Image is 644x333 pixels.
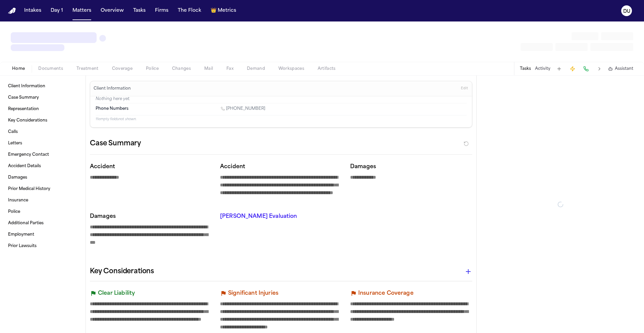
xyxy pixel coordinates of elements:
[220,212,342,221] p: [PERSON_NAME] Evaluation
[358,289,414,297] p: Insurance Coverage
[520,66,531,72] button: Tasks
[228,289,278,297] p: Significant Injuries
[76,66,99,72] span: Treatment
[90,266,154,277] h2: Key Considerations
[146,66,159,72] span: Police
[247,66,265,72] span: Demand
[98,289,135,297] p: Clear Liability
[5,81,80,92] a: Client Information
[5,229,80,240] a: Employment
[172,66,191,72] span: Changes
[92,86,132,91] h3: Client Information
[608,66,633,72] button: Assistant
[459,83,470,94] button: Edit
[70,5,94,17] button: Matters
[278,66,304,72] span: Workspaces
[221,106,265,111] a: Call 1 (914) 506-1894
[96,96,467,103] p: Nothing here yet.
[204,66,213,72] span: Mail
[8,8,16,14] a: Home
[96,106,128,111] span: Phone Numbers
[90,163,212,171] p: Accident
[318,66,336,72] span: Artifacts
[152,5,171,17] button: Firms
[12,66,25,72] span: Home
[5,92,80,103] a: Case Summary
[130,5,148,17] button: Tasks
[5,127,80,137] a: Calls
[535,66,550,72] button: Activity
[5,184,80,194] a: Prior Medical History
[21,5,44,17] button: Intakes
[8,8,16,14] img: Finch Logo
[98,5,126,17] button: Overview
[5,161,80,172] a: Accident Details
[5,149,80,160] a: Emergency Contact
[554,64,564,74] button: Add Task
[5,138,80,149] a: Letters
[90,212,212,221] p: Damages
[5,218,80,229] a: Additional Parties
[112,66,132,72] span: Coverage
[5,104,80,114] a: Representation
[38,66,63,72] span: Documents
[5,195,80,206] a: Insurance
[581,64,591,74] button: Make a Call
[48,5,66,17] button: Day 1
[350,163,472,171] p: Damages
[5,172,80,183] a: Damages
[615,66,633,72] span: Assistant
[461,86,468,91] span: Edit
[220,163,342,171] p: Accident
[96,117,467,122] p: 11 empty fields not shown.
[5,206,80,217] a: Police
[175,5,204,17] button: The Flock
[568,64,577,74] button: Create Immediate Task
[5,241,80,251] a: Prior Lawsuits
[226,66,233,72] span: Fax
[5,115,80,126] a: Key Considerations
[90,138,141,149] h2: Case Summary
[208,5,239,17] button: crownMetrics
